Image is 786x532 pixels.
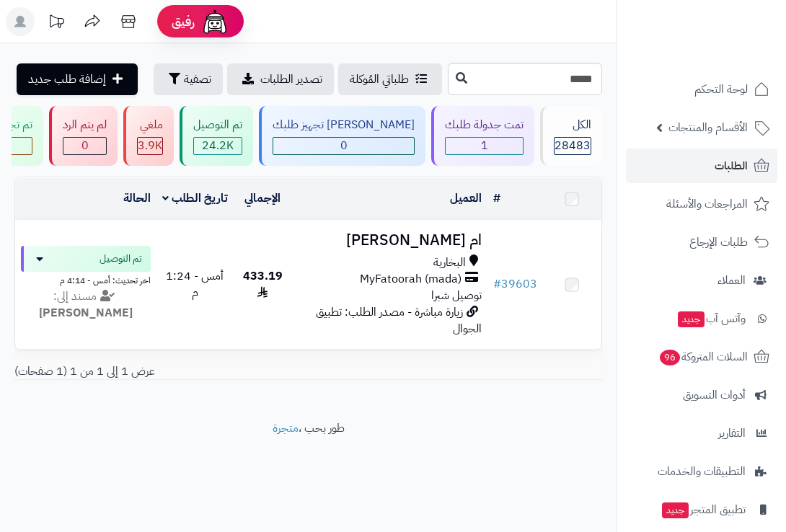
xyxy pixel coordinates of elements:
a: [PERSON_NAME] تجهيز طلبك 0 [256,106,428,166]
a: أدوات التسويق [626,378,777,412]
a: الحالة [123,190,151,207]
span: 1 [446,138,523,154]
a: طلباتي المُوكلة [338,63,442,95]
a: الكل28483 [537,106,605,166]
div: تمت جدولة طلبك [445,117,524,133]
a: تم التوصيل 24.2K [177,106,256,166]
a: وآتس آبجديد [626,301,777,336]
span: إضافة طلب جديد [28,71,106,88]
div: ملغي [137,117,163,133]
a: الإجمالي [244,190,281,207]
div: 3880 [138,138,162,154]
span: التقارير [718,423,746,443]
img: ai-face.png [200,7,229,36]
div: 24225 [194,138,242,154]
a: تمت جدولة طلبك 1 [428,106,537,166]
span: المراجعات والأسئلة [666,194,748,214]
a: العملاء [626,263,777,298]
a: التطبيقات والخدمات [626,454,777,489]
a: العميل [450,190,482,207]
span: 24.2K [194,138,242,154]
span: التطبيقات والخدمات [658,461,746,482]
a: # [493,190,500,207]
span: تصفية [184,71,211,88]
span: جديد [678,311,705,327]
div: عرض 1 إلى 1 من 1 (1 صفحات) [4,363,613,380]
button: تصفية [154,63,223,95]
a: لم يتم الرد 0 [46,106,120,166]
div: لم يتم الرد [63,117,107,133]
span: 0 [273,138,414,154]
a: تطبيق المتجرجديد [626,492,777,527]
span: البخارية [433,254,466,271]
strong: [PERSON_NAME] [39,304,133,322]
a: المراجعات والأسئلة [626,187,777,221]
a: متجرة [273,420,299,437]
span: 0 [63,138,106,154]
a: ملغي 3.9K [120,106,177,166]
h3: ام [PERSON_NAME] [298,232,482,249]
div: مسند إلى: [10,288,162,322]
div: تم التوصيل [193,117,242,133]
span: لوحة التحكم [694,79,748,99]
a: #39603 [493,275,537,293]
span: طلباتي المُوكلة [350,71,409,88]
span: العملاء [717,270,746,291]
span: أدوات التسويق [683,385,746,405]
span: # [493,275,501,293]
span: 96 [660,350,681,365]
span: الأقسام والمنتجات [668,118,748,138]
span: 433.19 [243,267,283,301]
span: زيارة مباشرة - مصدر الطلب: تطبيق الجوال [316,303,482,337]
span: تطبيق المتجر [661,500,746,520]
a: إضافة طلب جديد [17,63,138,95]
span: وآتس آب [676,309,746,329]
span: رفيق [172,13,195,30]
span: تم التوصيل [100,252,142,266]
a: تحديثات المنصة [38,7,74,40]
a: لوحة التحكم [626,72,777,107]
div: الكل [554,117,591,133]
a: السلات المتروكة96 [626,340,777,374]
a: طلبات الإرجاع [626,225,777,260]
span: 28483 [555,138,591,154]
span: طلبات الإرجاع [689,232,748,252]
span: توصيل شبرا [431,287,482,304]
span: 3.9K [138,138,162,154]
div: اخر تحديث: أمس - 4:14 م [21,272,151,287]
a: التقارير [626,416,777,451]
span: أمس - 1:24 م [166,267,224,301]
span: جديد [662,502,689,518]
a: الطلبات [626,148,777,183]
span: MyFatoorah (mada) [360,271,462,288]
div: [PERSON_NAME] تجهيز طلبك [273,117,415,133]
span: تصدير الطلبات [260,71,322,88]
a: تاريخ الطلب [162,190,228,207]
span: السلات المتروكة [658,347,748,367]
a: تصدير الطلبات [227,63,334,95]
img: logo-2.png [688,11,772,41]
span: الطلبات [715,156,748,176]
